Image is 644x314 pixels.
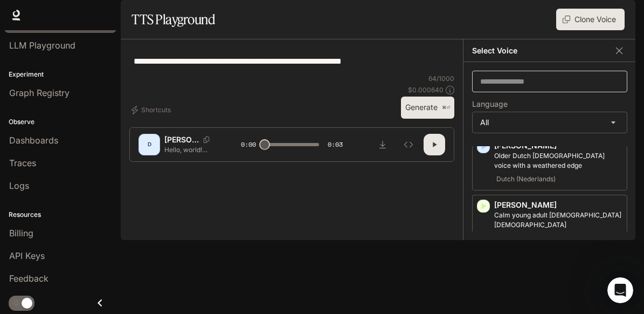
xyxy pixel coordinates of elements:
button: Shortcuts [129,101,175,119]
p: [PERSON_NAME] [494,140,622,151]
h1: TTS Playground [131,9,215,30]
div: D [141,136,158,153]
button: Download audio [372,134,393,155]
button: Copy Voice ID [199,136,214,143]
p: ⌘⏎ [442,105,450,111]
div: All [473,112,627,133]
button: Clone Voice [556,9,625,30]
span: Dutch (Nederlands) [494,173,558,186]
p: Language [472,100,508,108]
p: 64 / 1000 [428,74,454,83]
iframe: Intercom live chat [607,277,633,303]
span: 0:00 [241,139,256,150]
p: Calm young adult French male [494,210,622,230]
p: [PERSON_NAME] [494,200,622,210]
button: Inspect [398,134,419,155]
p: $ 0.000640 [408,85,444,94]
span: 0:03 [328,139,343,150]
button: Generate⌘⏎ [401,97,454,119]
p: [PERSON_NAME] [164,134,199,145]
p: Older Dutch male voice with a weathered edge [494,151,622,170]
p: Hello, world! What a wonderful day to be a text-to-speech model! [164,145,216,154]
